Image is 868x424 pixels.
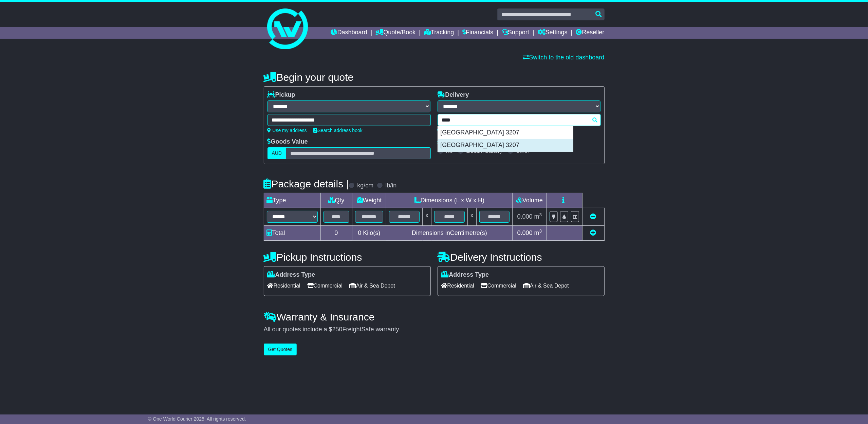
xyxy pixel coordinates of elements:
td: x [423,208,431,226]
span: Residential [267,280,300,291]
span: Air & Sea Depot [523,280,569,291]
span: 0 [358,229,361,236]
span: m [534,213,542,220]
td: Weight [352,193,386,208]
a: Search address book [314,128,363,133]
label: AUD [267,147,287,159]
span: Commercial [307,280,343,291]
a: Reseller [576,27,604,39]
typeahead: Please provide city [438,114,601,126]
span: Air & Sea Depot [349,280,395,291]
label: Address Type [267,271,315,279]
label: Address Type [441,271,489,279]
td: Total [264,226,320,241]
span: Residential [441,280,474,291]
span: 0.000 [517,213,533,220]
td: Volume [513,193,547,208]
h4: Pickup Instructions [264,252,431,263]
td: Qty [320,193,352,208]
span: Commercial [481,280,516,291]
td: 0 [320,226,352,241]
a: Use my address [267,128,307,133]
a: Remove this item [590,213,596,220]
a: Support [502,27,529,39]
a: Switch to the old dashboard [523,54,604,61]
h4: Package details | [264,178,349,189]
sup: 3 [539,228,542,234]
span: © One World Courier 2025. All rights reserved. [148,416,246,422]
td: Dimensions in Centimetre(s) [386,226,513,241]
td: Dimensions (L x W x H) [386,193,513,208]
td: x [467,208,476,226]
div: [GEOGRAPHIC_DATA] 3207 [438,126,573,139]
td: Kilo(s) [352,226,386,241]
h4: Warranty & Insurance [264,311,605,322]
a: Settings [538,27,568,39]
label: Pickup [267,91,295,99]
td: Type [264,193,320,208]
a: Tracking [424,27,454,39]
sup: 3 [539,212,542,217]
label: Delivery [438,91,469,99]
div: [GEOGRAPHIC_DATA] 3207 [438,139,573,152]
a: Add new item [590,229,596,236]
div: All our quotes include a $ FreightSafe warranty. [264,326,605,333]
button: Get Quotes [264,344,297,355]
a: Quote/Book [375,27,415,39]
span: m [534,229,542,236]
label: kg/cm [357,182,373,189]
label: lb/in [385,182,396,189]
a: Financials [462,27,493,39]
a: Dashboard [331,27,367,39]
h4: Delivery Instructions [438,252,605,263]
h4: Begin your quote [264,72,605,83]
span: 250 [332,326,343,333]
label: Goods Value [267,138,308,146]
span: 0.000 [517,229,533,236]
